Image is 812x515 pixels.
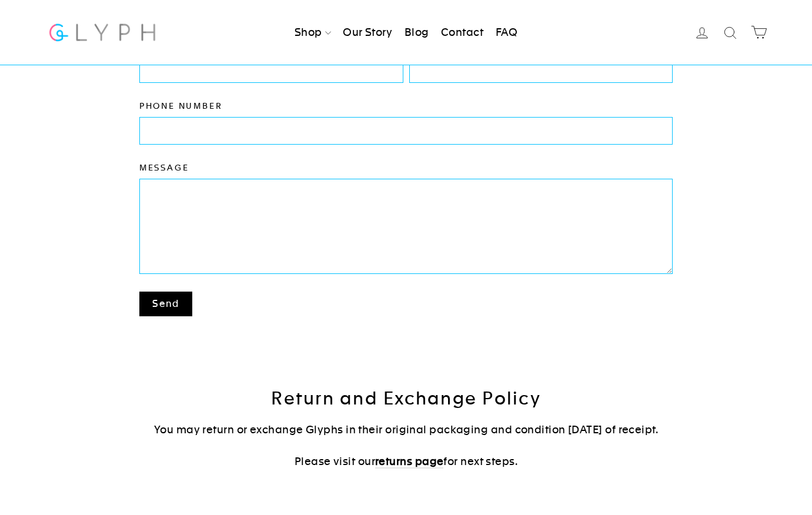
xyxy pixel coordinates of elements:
img: Glyph [48,16,158,48]
label: Message [139,162,673,173]
a: Shop [290,19,336,45]
a: Our Story [338,19,397,45]
p: Return and Exchange Policy [139,387,673,410]
ul: Primary [290,19,522,45]
button: Send [139,292,192,317]
p: You may return or exchange Glyphs in their original packaging and condition [DATE] of receipt. [139,422,673,439]
a: FAQ [491,19,522,45]
a: returns page [375,455,443,469]
p: Please visit our for next steps. [139,453,673,470]
a: Blog [400,19,434,45]
strong: returns page [375,455,443,467]
a: Contact [436,19,488,45]
label: Phone number [139,101,673,111]
iframe: Glyph - Referral program [796,207,812,309]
